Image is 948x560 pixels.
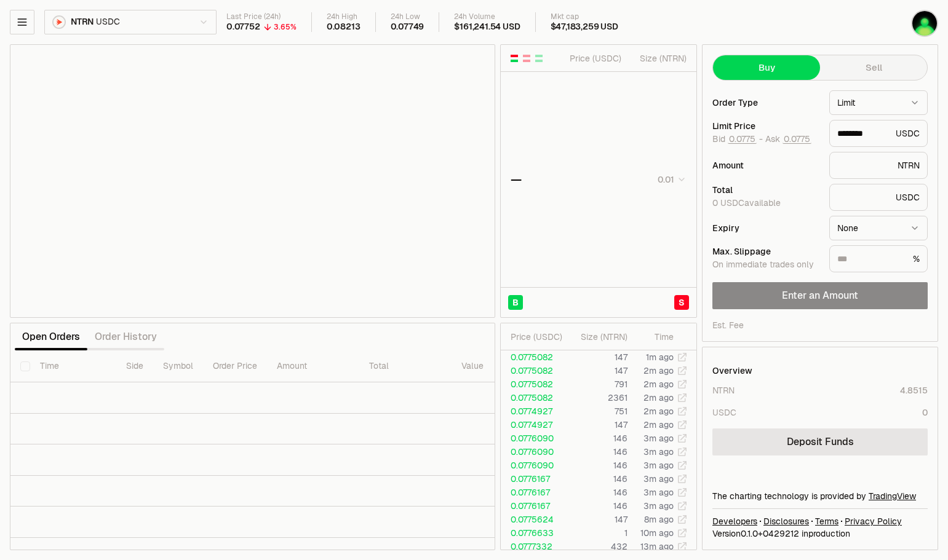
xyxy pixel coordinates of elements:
div: Limit Price [712,122,819,130]
span: USDC [96,17,119,28]
div: 24h Volume [454,12,520,22]
time: 10m ago [640,527,674,538]
span: S [679,296,685,309]
a: Deposit Funds [712,428,928,455]
button: 0.0775 [728,134,757,144]
th: Total [359,350,452,382]
div: Est. Fee [712,319,744,331]
th: Amount [267,350,359,382]
time: 2m ago [643,392,674,403]
iframe: Financial Chart [10,45,495,317]
div: Last Price (24h) [226,12,297,22]
th: Value [452,350,493,382]
button: 0.0775 [783,134,811,144]
div: Amount [712,161,819,170]
div: Max. Slippage [712,247,819,256]
div: Total [712,186,819,194]
td: 0.0776633 [501,526,567,540]
td: 0.0775624 [501,513,567,526]
div: 0.08213 [327,22,360,33]
a: Terms [815,515,838,527]
div: Price ( USDC ) [567,52,621,65]
span: B [512,296,519,309]
button: Order History [87,325,164,349]
td: 0.0775082 [501,364,567,377]
div: Size ( NTRN ) [632,52,687,65]
div: Overview [712,365,752,377]
td: 791 [567,377,628,391]
td: 146 [567,486,628,499]
div: 3.65% [274,22,297,32]
div: $161,241.54 USD [454,22,520,33]
a: Privacy Policy [845,515,902,527]
img: main [912,11,937,36]
time: 3m ago [643,473,674,484]
time: 2m ago [643,379,674,390]
button: Show Buy Orders Only [534,53,544,63]
div: Size ( NTRN ) [577,331,627,343]
div: 24h High [327,12,360,22]
td: 0.0775082 [501,377,567,391]
time: 1m ago [646,352,674,363]
td: 2361 [567,391,628,404]
td: 0.0775082 [501,350,567,364]
td: 146 [567,472,628,486]
div: Mkt cap [551,12,618,22]
button: Show Buy and Sell Orders [509,53,519,63]
time: 2m ago [643,365,674,376]
div: Price ( USDC ) [511,331,567,343]
td: 0.0775082 [501,391,567,404]
img: NTRN Logo [54,17,65,28]
td: 0.0776167 [501,486,567,499]
th: Filled [493,350,536,382]
td: 0.0774927 [501,404,567,418]
time: 8m ago [644,514,674,525]
td: 146 [567,445,628,459]
td: 146 [567,432,628,445]
button: Open Orders [15,325,87,349]
div: Time [638,331,674,343]
button: Limit [829,90,928,115]
td: 432 [567,540,628,553]
time: 3m ago [643,487,674,498]
button: None [829,216,928,240]
div: % [829,245,928,272]
td: 0.0776090 [501,459,567,472]
td: 0.0776167 [501,472,567,486]
td: 751 [567,404,628,418]
div: 4.8515 [900,384,928,396]
button: Show Sell Orders Only [522,53,532,63]
td: 147 [567,513,628,526]
button: Sell [820,55,927,80]
div: 0.07752 [226,22,260,33]
div: — [511,171,522,188]
div: USDC [829,120,928,147]
div: USDC [829,184,928,211]
div: 0.07749 [391,22,424,33]
div: $47,183,259 USD [551,22,618,33]
td: 146 [567,459,628,472]
td: 147 [567,418,628,432]
span: 04292126e5f11e59ee3f7914bb0c936c7404628d [763,528,799,539]
time: 3m ago [643,500,674,511]
th: Symbol [153,350,203,382]
td: 147 [567,350,628,364]
div: NTRN [829,152,928,179]
time: 13m ago [640,541,674,552]
time: 2m ago [643,419,674,430]
div: 24h Low [391,12,424,22]
td: 147 [567,364,628,377]
span: Bid - [712,134,763,145]
th: Order Price [203,350,267,382]
time: 2m ago [643,406,674,417]
span: Ask [765,134,811,145]
td: 1 [567,526,628,540]
button: Buy [713,55,820,80]
time: 3m ago [643,433,674,444]
button: 0.01 [654,172,687,187]
td: 0.0776090 [501,445,567,459]
div: On immediate trades only [712,259,819,270]
time: 3m ago [643,460,674,471]
div: USDC [712,406,736,419]
div: NTRN [712,384,735,396]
